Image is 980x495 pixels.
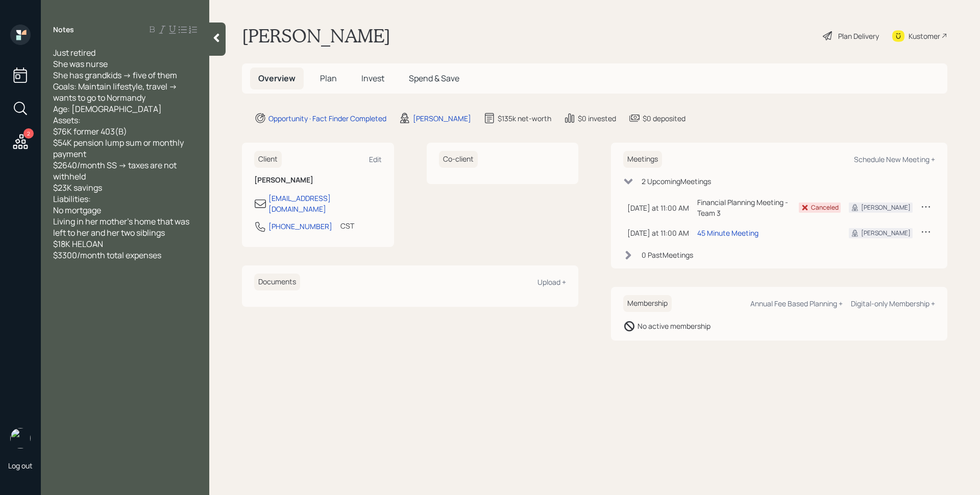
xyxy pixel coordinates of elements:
[409,73,459,84] span: Spend & Save
[361,73,384,84] span: Invest
[854,154,935,164] div: Schedule New Meeting +
[268,113,386,124] div: Opportunity · Fact Finder Completed
[10,428,31,448] img: james-distasi-headshot.png
[838,31,879,41] div: Plan Delivery
[53,25,74,35] label: Notes
[909,31,940,41] div: Kustomer
[439,151,478,168] h6: Co-client
[340,220,354,231] div: CST
[642,250,693,260] div: 0 Past Meeting s
[642,176,711,187] div: 2 Upcoming Meeting s
[627,202,689,213] div: [DATE] at 11:00 AM
[498,113,551,124] div: $135k net-worth
[578,113,616,124] div: $0 invested
[254,151,282,168] h6: Client
[638,321,710,331] div: No active membership
[811,203,839,212] div: Canceled
[23,128,34,139] div: 2
[643,113,685,124] div: $0 deposited
[268,221,332,232] div: [PHONE_NUMBER]
[320,73,337,84] span: Plan
[242,25,390,47] h1: [PERSON_NAME]
[268,193,382,214] div: [EMAIL_ADDRESS][DOMAIN_NAME]
[254,176,382,185] h6: [PERSON_NAME]
[623,295,672,312] h6: Membership
[627,228,689,238] div: [DATE] at 11:00 AM
[537,277,566,287] div: Upload +
[8,461,33,470] div: Log out
[53,47,191,261] span: Just retired She was nurse She has grandkids -> five of them Goals: Maintain lifestyle, travel ->...
[697,228,758,238] div: 45 Minute Meeting
[861,203,911,212] div: [PERSON_NAME]
[623,151,662,168] h6: Meetings
[750,299,843,308] div: Annual Fee Based Planning +
[697,197,791,218] div: Financial Planning Meeting - Team 3
[369,154,382,164] div: Edit
[851,299,935,308] div: Digital-only Membership +
[254,274,300,290] h6: Documents
[861,229,911,238] div: [PERSON_NAME]
[413,113,471,124] div: [PERSON_NAME]
[258,73,296,84] span: Overview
